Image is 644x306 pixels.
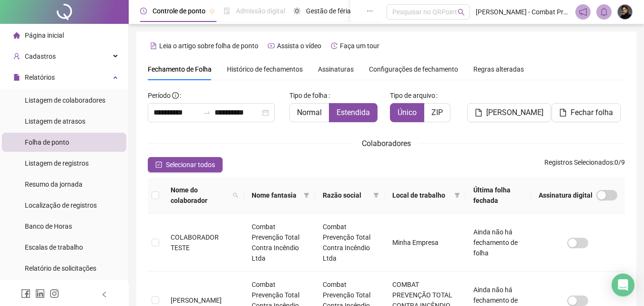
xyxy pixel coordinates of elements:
[171,296,222,304] span: [PERSON_NAME]
[431,108,443,117] span: ZIP
[398,108,417,117] span: Único
[473,66,524,73] span: Regras alteradas
[224,8,230,14] span: file-done
[231,183,240,208] span: search
[227,65,303,73] span: Histórico de fechamentos
[486,107,543,118] span: [PERSON_NAME]
[297,108,322,117] span: Normal
[148,92,171,99] span: Período
[21,289,31,298] span: facebook
[13,74,20,81] span: file
[148,157,223,172] button: Selecionar todos
[476,7,570,17] span: [PERSON_NAME] - Combat Prevenção Total Contra Incêndio Ltda
[25,264,96,272] span: Relatório de solicitações
[340,42,379,50] span: Faça um tour
[458,9,465,16] span: search
[466,177,531,214] th: Última folha fechada
[155,161,162,168] span: check-square
[25,96,105,104] span: Listagem de colaboradores
[323,190,369,200] span: Razão social
[473,228,518,257] span: Ainda não há fechamento de folha
[559,109,567,116] span: file
[544,158,613,166] span: Registros Selecionados
[390,90,435,101] span: Tipo de arquivo
[302,188,311,202] span: filter
[171,233,219,252] span: COLABORADOR TESTE
[571,107,613,118] span: Fechar folha
[552,103,621,122] button: Fechar folha
[166,159,215,170] span: Selecionar todos
[618,5,632,19] img: 93555
[244,214,315,272] td: Combat Prevenção Total Contra Incêndio Ltda
[367,8,373,14] span: ellipsis
[304,192,309,198] span: filter
[252,190,299,200] span: Nome fantasia
[25,201,97,209] span: Localização de registros
[331,42,337,49] span: history
[25,53,56,60] span: Cadastros
[203,109,211,116] span: to
[600,8,608,16] span: bell
[209,9,215,14] span: pushpin
[277,42,321,50] span: Assista o vídeo
[236,7,285,15] span: Admissão digital
[289,90,327,101] span: Tipo de folha
[385,214,466,272] td: Minha Empresa
[25,243,83,251] span: Escalas de trabalho
[172,92,179,99] span: info-circle
[467,103,551,122] button: [PERSON_NAME]
[13,32,20,39] span: home
[148,65,212,73] span: Fechamento de Folha
[171,185,229,206] span: Nome do colaborador
[373,192,379,198] span: filter
[539,190,593,200] span: Assinatura digital
[233,192,238,198] span: search
[25,180,82,188] span: Resumo da jornada
[13,53,20,60] span: user-add
[371,188,381,202] span: filter
[337,108,370,117] span: Estendida
[306,7,354,15] span: Gestão de férias
[475,109,482,116] span: file
[315,214,385,272] td: Combat Prevenção Total Contra Incêndio Ltda
[140,8,147,14] span: clock-circle
[612,274,634,296] div: Open Intercom Messenger
[25,159,89,167] span: Listagem de registros
[25,32,64,39] span: Página inicial
[25,117,85,125] span: Listagem de atrasos
[25,138,69,146] span: Folha de ponto
[35,289,45,298] span: linkedin
[153,7,205,15] span: Controle de ponto
[268,42,275,49] span: youtube
[101,291,108,298] span: left
[159,42,258,50] span: Leia o artigo sobre folha de ponto
[362,139,411,148] span: Colaboradores
[150,42,157,49] span: file-text
[294,8,300,14] span: sun
[25,222,72,230] span: Banco de Horas
[579,8,587,16] span: notification
[392,190,450,200] span: Local de trabalho
[50,289,59,298] span: instagram
[452,188,462,202] span: filter
[454,192,460,198] span: filter
[25,74,55,81] span: Relatórios
[369,66,458,73] span: Configurações de fechamento
[318,66,354,73] span: Assinaturas
[544,157,625,172] span: : 0 / 9
[203,109,211,116] span: swap-right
